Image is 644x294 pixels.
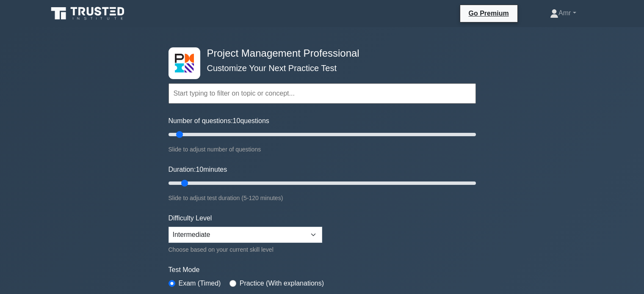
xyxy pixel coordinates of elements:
a: Amr [530,5,596,22]
div: Choose based on your current skill level [169,245,322,255]
label: Duration: minutes [169,165,227,175]
h4: Project Management Professional [204,47,434,60]
label: Practice (With explanations) [240,278,324,289]
input: Start typing to filter on topic or concept... [169,83,476,104]
div: Slide to adjust number of questions [169,144,476,154]
label: Test Mode [169,265,476,275]
div: Slide to adjust test duration (5-120 minutes) [169,193,476,203]
a: Go Premium [464,8,514,19]
label: Number of questions: questions [169,116,269,126]
label: Exam (Timed) [179,278,221,289]
span: 10 [196,166,203,173]
span: 10 [233,117,240,124]
label: Difficulty Level [169,213,212,223]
